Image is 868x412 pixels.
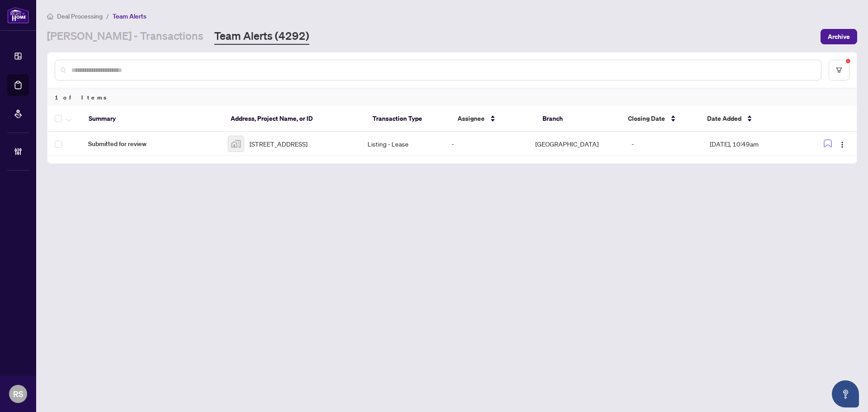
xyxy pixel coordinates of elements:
span: Date Added [707,114,741,123]
span: Submitted for review [88,139,213,149]
button: Archive [821,29,857,44]
span: home [47,13,53,19]
span: [STREET_ADDRESS] [250,139,307,149]
span: Assignee [458,114,485,123]
span: Deal Processing [57,12,103,20]
button: Logo [835,137,849,151]
img: logo [7,7,29,24]
span: filter [836,67,842,73]
td: [GEOGRAPHIC_DATA] [528,132,624,156]
th: Closing Date [621,106,700,132]
td: [DATE], 10:49am [703,132,803,156]
th: Date Added [700,106,802,132]
th: Transaction Type [365,106,450,132]
th: Address, Project Name, or ID [223,106,365,132]
span: RS [13,388,24,400]
span: Archive [828,29,850,44]
th: Assignee [450,106,535,132]
div: 1 of Items [47,89,857,106]
a: Team Alerts (4292) [214,28,309,45]
span: Team Alerts [113,12,146,20]
span: Closing Date [628,114,665,123]
td: Listing - Lease [360,132,444,156]
button: Open asap [832,380,859,407]
td: - [444,132,528,156]
th: Branch [535,106,620,132]
th: Summary [81,106,223,132]
a: [PERSON_NAME] - Transactions [47,28,203,45]
img: Logo [839,141,846,148]
td: - [624,132,703,156]
li: / [106,11,109,21]
img: thumbnail-img [228,136,244,152]
button: filter [829,60,849,81]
